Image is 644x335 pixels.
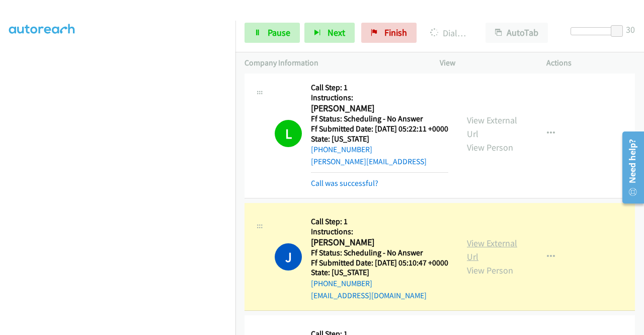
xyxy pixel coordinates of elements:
[245,57,422,69] p: Company Information
[304,23,355,43] button: Next
[245,23,300,43] a: Pause
[430,26,467,40] p: Dialing [PERSON_NAME]
[311,279,372,288] a: [PHONE_NUMBER]
[467,114,517,140] a: View External Url
[311,124,448,134] h5: Ff Submitted Date: [DATE] 05:22:11 +0000
[311,237,445,248] h2: [PERSON_NAME]
[268,27,290,38] span: Pause
[311,291,427,300] a: [EMAIL_ADDRESS][DOMAIN_NAME]
[311,157,427,166] a: [PERSON_NAME][EMAIL_ADDRESS]
[467,264,513,276] a: View Person
[328,27,345,38] span: Next
[311,93,448,103] h5: Instructions:
[311,248,448,258] h5: Ff Status: Scheduling - No Answer
[467,142,513,153] a: View Person
[311,217,448,227] h5: Call Step: 1
[361,23,417,43] a: Finish
[311,258,448,268] h5: Ff Submitted Date: [DATE] 05:10:47 +0000
[626,23,635,36] div: 30
[311,227,448,237] h5: Instructions:
[467,237,517,262] a: View External Url
[546,57,635,69] p: Actions
[440,57,528,69] p: View
[311,83,448,93] h5: Call Step: 1
[384,27,407,38] span: Finish
[275,243,302,271] h1: J
[311,178,378,188] a: Call was successful?
[311,114,448,124] h5: Ff Status: Scheduling - No Answer
[615,127,644,208] iframe: Resource Center
[275,120,302,147] h1: L
[311,145,372,154] a: [PHONE_NUMBER]
[486,23,548,43] button: AutoTab
[311,134,448,144] h5: State: [US_STATE]
[311,103,445,114] h2: [PERSON_NAME]
[311,267,448,278] h5: State: [US_STATE]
